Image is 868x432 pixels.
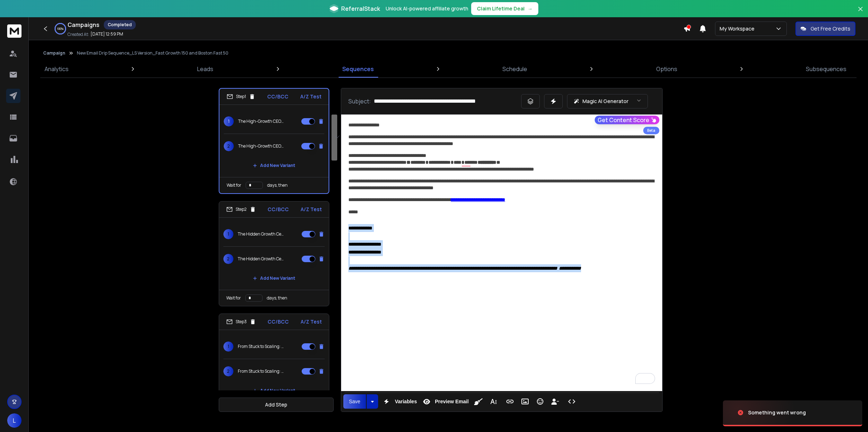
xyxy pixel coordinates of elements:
p: Schedule [502,65,527,73]
span: Preview Email [433,399,470,405]
p: [DATE] 12:59 PM [90,31,123,37]
p: days, then [267,182,288,188]
p: days, then [267,295,287,301]
a: Options [652,60,682,78]
div: Completed [104,20,136,29]
p: A/Z Test [301,206,322,213]
div: Step 2 [226,206,256,213]
button: Insert Unsubscribe Link [548,394,562,409]
div: To enrich screen reader interactions, please activate Accessibility in Grammarly extension settings [341,115,662,391]
button: Preview Email [420,394,470,409]
a: Subsequences [802,60,851,78]
button: Add New Variant [247,384,301,398]
p: A/Z Test [300,93,321,100]
button: Add Step [219,398,334,412]
p: Wait for [226,295,241,301]
p: Subsequences [806,65,846,73]
p: From Stuck to Scaling: A CEO’s 10x Growth Story [238,344,284,349]
li: Step2CC/BCCA/Z Test1The Hidden Growth Ceiling No One Talks About2The Hidden Growth Ceiling No One... [219,201,329,306]
button: Variables [380,394,418,409]
div: Step 1 [227,93,255,100]
button: L [7,413,22,428]
button: More Text [487,394,500,409]
p: Wait for [227,182,241,188]
p: From Stuck to Scaling: A CEO’s 10x Growth Story [238,368,284,374]
img: image [723,393,795,432]
a: Analytics [40,60,73,78]
p: My Workspace [720,25,757,32]
li: Step3CC/BCCA/Z Test1From Stuck to Scaling: A CEO’s 10x Growth Story2From Stuck to Scaling: A CEO’... [219,313,329,403]
span: 1 [223,229,233,239]
p: A/Z Test [301,318,322,325]
span: 2 [224,141,234,151]
h1: Campaigns [68,20,99,29]
button: Campaign [43,50,65,56]
button: Emoticons [533,394,547,409]
button: Magic AI Generator [567,94,648,108]
p: CC/BCC [267,93,288,100]
p: The High-Growth CEO’s Secret to Scaling Smarter [238,119,284,124]
span: ReferralStack [341,4,380,13]
p: Created At: [68,32,89,37]
p: CC/BCC [268,206,289,213]
span: 1 [223,342,233,352]
button: Clean HTML [472,394,485,409]
button: Get Free Credits [795,22,855,36]
button: Save [343,394,366,409]
li: Step1CC/BCCA/Z Test1The High-Growth CEO’s Secret to Scaling Smarter2The High-Growth CEO’s Secret ... [219,88,329,194]
p: Get Free Credits [811,25,850,32]
a: Leads [193,60,218,78]
p: 100 % [57,27,64,31]
div: Something went wrong [748,409,806,416]
button: Get Content Score [595,116,659,124]
p: CC/BCC [268,318,289,325]
p: Sequences [342,65,374,73]
p: Analytics [45,65,69,73]
p: Subject: [348,97,371,106]
a: Schedule [498,60,532,78]
button: Close banner [856,4,865,22]
div: Step 3 [226,319,256,325]
button: Add New Variant [247,271,301,285]
button: Claim Lifetime Deal→ [471,2,538,15]
p: Options [656,65,677,73]
span: 2 [223,254,233,264]
button: Code View [565,394,579,409]
span: 2 [223,366,233,376]
button: Insert Image (⌘P) [518,394,532,409]
span: Variables [393,399,418,405]
button: Add New Variant [247,158,301,173]
p: Unlock AI-powered affiliate growth [386,5,468,12]
p: The Hidden Growth Ceiling No One Talks About [238,256,284,262]
span: 1 [224,116,234,126]
p: New Email Drip Sequence_LS Version_Fast Growth 150 and Boston Fast 50 [77,50,228,56]
p: Magic AI Generator [582,98,628,105]
a: Sequences [338,60,378,78]
span: → [528,5,533,12]
div: Beta [643,127,659,134]
p: The Hidden Growth Ceiling No One Talks About [238,231,284,237]
p: The High-Growth CEO’s Secret to Scaling Smarter [238,143,284,149]
button: Insert Link (⌘K) [503,394,517,409]
p: Leads [197,65,213,73]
